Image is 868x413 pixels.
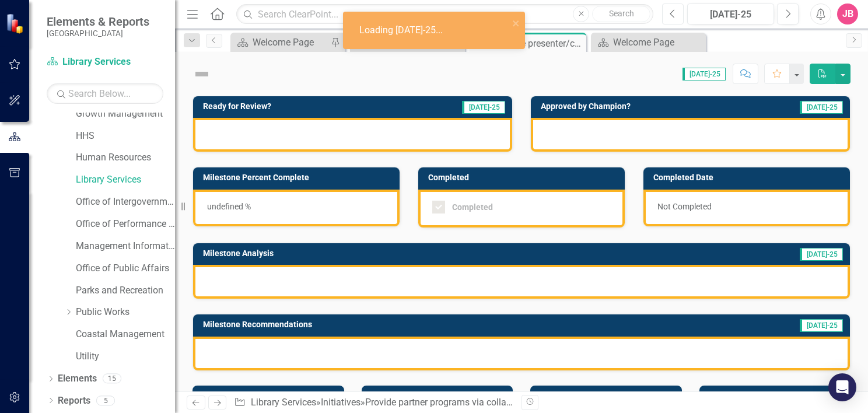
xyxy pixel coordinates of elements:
[58,372,97,386] a: Elements
[203,102,387,111] h3: Ready for Review?
[47,55,163,69] a: Library Services
[47,83,163,104] input: Search Below...
[800,319,843,332] span: [DATE]-25
[512,16,520,30] button: close
[365,397,706,408] a: Provide partner programs via collaboration between Library and Parks & Recreation
[609,9,634,18] span: Search
[709,391,845,402] h3: End Date
[251,397,316,408] a: Library Services
[203,320,659,329] h3: Milestone Recommendations
[76,107,175,121] a: Growth Management
[76,218,175,231] a: Office of Performance & Transparency
[682,68,726,80] span: [DATE]-25
[236,4,653,24] input: Search ClearPoint...
[687,3,774,24] button: [DATE]-25
[202,391,338,402] h3: Updaters
[103,374,121,384] div: 15
[192,65,211,83] img: Not Defined
[47,29,149,38] small: [GEOGRAPHIC_DATA]
[594,35,703,50] a: Welcome Page
[428,173,619,182] h3: Completed
[462,101,505,114] span: [DATE]-25
[828,373,856,401] div: Open Intercom Messenger
[653,173,844,182] h3: Completed Date
[96,395,115,405] div: 5
[76,173,175,187] a: Library Services
[492,36,583,51] div: Compile presenter/community partners spreadsheet to share between libraries and parks departments.
[253,35,328,50] div: Welcome Page
[321,397,360,408] a: Initiatives
[76,284,175,297] a: Parks and Recreation
[234,396,513,409] div: » » »
[540,391,676,402] h3: Start Date
[613,35,703,50] div: Welcome Page
[76,262,175,275] a: Office of Public Affairs
[643,190,850,226] div: Not Completed
[5,13,27,34] img: ClearPoint Strategy
[76,328,175,341] a: Coastal Management
[541,102,744,111] h3: Approved by Champion?
[76,240,175,253] a: Management Information Systems
[800,101,843,114] span: [DATE]-25
[203,173,394,182] h3: Milestone Percent Complete
[837,3,858,24] button: JB
[76,306,175,319] a: Public Works
[203,249,597,258] h3: Milestone Analysis
[691,8,770,22] div: [DATE]-25
[372,391,508,402] h3: Reviewer
[47,15,149,29] span: Elements & Reports
[58,394,90,408] a: Reports
[76,350,175,363] a: Utility
[76,151,175,164] a: Human Resources
[800,248,843,261] span: [DATE]-25
[359,24,446,37] div: Loading [DATE]-25...
[592,6,650,22] button: Search
[193,190,400,226] div: undefined %
[233,35,328,50] a: Welcome Page
[76,129,175,143] a: HHS
[76,195,175,209] a: Office of Intergovernmental Affairs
